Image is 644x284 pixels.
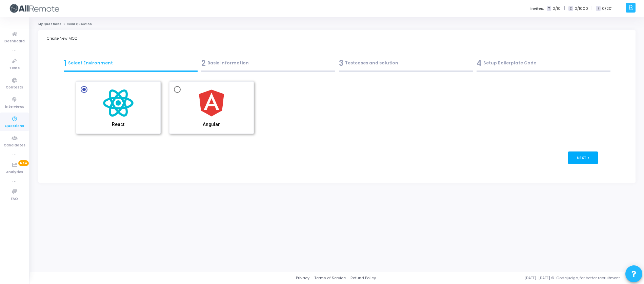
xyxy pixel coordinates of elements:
span: T [547,6,551,11]
span: 2 [201,58,206,69]
span: 4 [477,58,482,69]
div: Setup Boilerplate Code [477,58,610,69]
div: Create New MCQ [47,30,627,47]
h5: React [112,122,124,127]
a: Terms of Service [314,275,346,281]
span: FAQ [11,196,18,202]
span: 0/10 [552,6,561,12]
span: 0/1000 [575,6,588,12]
div: [DATE]-[DATE] © Codejudge, for better recruitment. [376,275,636,281]
span: | [591,5,592,12]
a: 3Testcases and solution [337,56,475,74]
label: Invites: [530,6,544,12]
span: 0/201 [602,6,612,12]
span: Candidates [4,143,25,148]
span: Contests [6,85,23,90]
a: 1Select Environment [62,56,199,74]
a: Privacy [296,275,309,281]
span: New [18,160,29,166]
img: Angular Icon [195,86,228,120]
span: Questions [5,123,24,129]
span: I [596,6,600,11]
div: Select Environment [64,58,198,69]
a: 2Basic Information [199,56,337,74]
span: Dashboard [4,39,25,44]
a: 4Setup Boilerplate Code [475,56,612,74]
span: Analytics [6,169,23,175]
a: My Questions [38,22,61,26]
div: Testcases and solution [339,58,473,69]
span: 1 [64,58,66,69]
span: Interviews [5,104,24,110]
img: logo [8,2,59,15]
div: Basic Information [201,58,335,69]
span: | [564,5,565,12]
span: 3 [339,58,343,69]
h5: Angular [203,122,220,127]
nav: breadcrumb [38,22,636,26]
span: Tests [9,65,20,71]
span: Build Question [67,22,92,26]
img: React Icon [101,86,135,120]
button: Next > [568,151,598,164]
span: C [568,6,573,11]
a: Refund Policy [350,275,376,281]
